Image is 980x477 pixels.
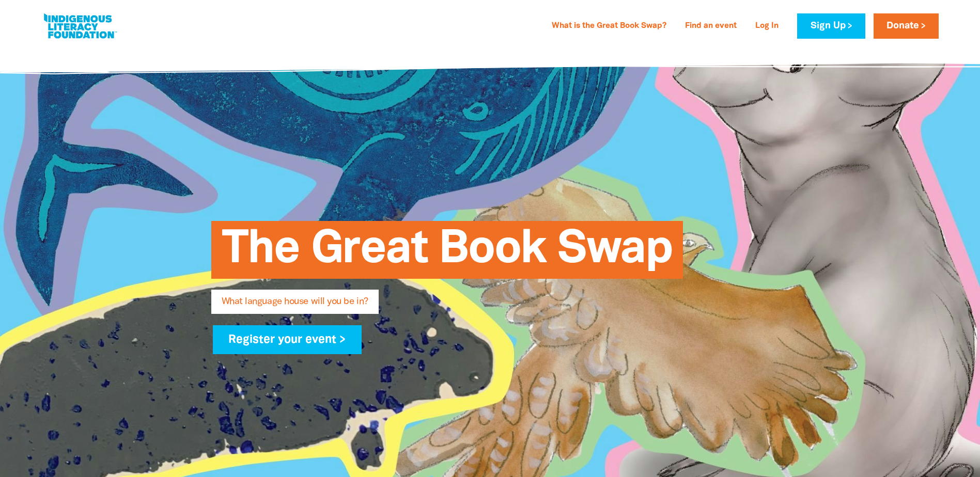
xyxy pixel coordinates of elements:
[222,229,673,279] span: The Great Book Swap
[213,325,362,354] a: Register your event >
[222,297,368,314] span: What language house will you be in?
[749,18,785,35] a: Log In
[797,13,865,39] a: Sign Up
[546,18,673,35] a: What is the Great Book Swap?
[679,18,743,35] a: Find an event
[874,13,939,39] a: Donate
